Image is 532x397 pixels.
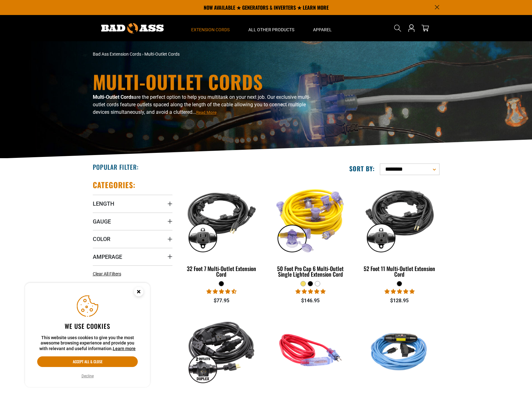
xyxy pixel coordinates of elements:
[182,297,261,304] div: $77.95
[271,297,350,304] div: $146.95
[93,163,139,171] h2: Popular Filter:
[182,266,261,277] div: 32 Foot 7 Multi-Outlet Extension Cord
[93,253,122,260] span: Amperage
[37,356,138,367] button: Accept all & close
[93,52,141,57] a: Bad Ass Extension Cords
[248,27,294,33] span: All Other Products
[93,271,121,276] span: Clear All Filters
[93,94,310,115] span: are the perfect option to help you multitask on your next job. Our exclusive multi-outlet cords f...
[313,27,332,33] span: Apparel
[93,94,134,100] b: Multi-Outlet Cords
[182,314,261,386] img: black
[360,297,439,304] div: $128.95
[25,283,150,387] aside: Cookie Consent
[239,15,304,41] summary: All Other Products
[182,15,239,41] summary: Extension Cords
[304,15,341,41] summary: Apparel
[80,373,96,379] button: Decline
[182,180,261,281] a: black 32 Foot 7 Multi-Outlet Extension Cord
[101,23,164,33] img: Bad Ass Extension Cords
[360,180,439,281] a: black 52 Foot 11 Multi-Outlet Extension Cord
[393,23,403,33] summary: Search
[271,266,350,277] div: 50 Foot Pro Cap 6 Multi-Outlet Single Lighted Extension Cord
[360,314,439,386] img: Light Blue
[196,110,216,115] span: Read More
[93,200,114,207] span: Length
[93,213,172,230] summary: Gauge
[37,322,138,330] h2: We use cookies
[271,180,350,281] a: yellow 50 Foot Pro Cap 6 Multi-Outlet Single Lighted Extension Cord
[93,195,172,212] summary: Length
[271,183,350,255] img: yellow
[385,289,415,294] span: 4.95 stars
[271,314,350,386] img: red
[93,51,321,58] nav: breadcrumbs
[144,52,180,57] span: Multi-Outlet Cords
[360,183,439,255] img: black
[360,266,439,277] div: 52 Foot 11 Multi-Outlet Extension Cord
[349,164,375,173] label: Sort by:
[93,248,172,265] summary: Amperage
[191,27,230,33] span: Extension Cords
[93,271,124,277] a: Clear All Filters
[142,52,143,57] span: ›
[182,183,261,255] img: black
[93,218,111,225] span: Gauge
[113,346,136,351] a: Learn more
[93,180,136,190] h2: Categories:
[93,235,110,243] span: Color
[296,289,326,294] span: 4.80 stars
[37,335,138,352] p: This website uses cookies to give you the most awesome browsing experience and provide you with r...
[93,230,172,248] summary: Color
[206,289,236,294] span: 4.67 stars
[93,72,321,91] h1: Multi-Outlet Cords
